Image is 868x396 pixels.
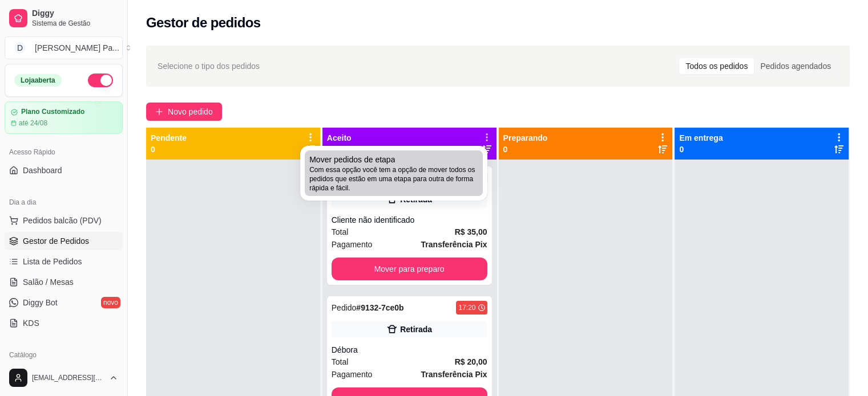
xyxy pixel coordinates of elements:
span: plus [155,108,163,116]
strong: Transferência Pix [421,240,487,249]
span: KDS [23,317,39,329]
div: Todos os pedidos [679,58,754,74]
span: D [14,42,26,54]
span: Diggy Bot [23,297,58,308]
span: Total [332,226,349,238]
strong: # 9132-7ce0b [356,303,403,312]
span: Gestor de Pedidos [23,235,89,247]
span: Total [332,356,349,368]
span: Pedido [332,303,357,312]
span: Mover pedidos de etapa [309,154,395,165]
span: Dashboard [23,165,62,176]
div: Catálogo [5,346,123,364]
div: Dia a dia [5,193,123,211]
div: Retirada [400,324,432,335]
p: Preparando [503,132,548,144]
div: Cliente não identificado [332,214,487,226]
button: Mover para preparo [332,258,487,280]
span: [EMAIL_ADDRESS][DOMAIN_NAME] [32,373,104,382]
span: Novo pedido [168,105,213,118]
div: Loja aberta [14,74,62,87]
p: 38 [327,144,352,155]
span: Pagamento [332,238,373,251]
article: Plano Customizado [21,108,84,116]
div: Débora [332,344,487,356]
div: Acesso Rápido [5,143,123,161]
div: Pedidos agendados [754,58,837,74]
span: Com essa opção você tem a opção de mover todos os pedidos que estão em uma etapa para outra de fo... [309,165,478,193]
p: Em entrega [679,132,722,144]
span: Selecione o tipo dos pedidos [158,60,260,72]
strong: Transferência Pix [421,370,487,379]
span: Sistema de Gestão [32,19,118,28]
h2: Gestor de pedidos [146,14,261,32]
div: [PERSON_NAME] Pa ... [35,42,119,54]
span: Pagamento [332,368,373,381]
strong: R$ 35,00 [455,227,487,236]
button: Select a team [5,36,123,59]
div: 17:20 [458,303,475,312]
p: 0 [503,144,548,155]
span: Pedidos balcão (PDV) [23,215,102,226]
span: Salão / Mesas [23,276,74,288]
button: Alterar Status [88,74,113,87]
span: Diggy [32,9,118,19]
p: 0 [679,144,722,155]
p: Aceito [327,132,352,144]
p: 0 [151,144,187,155]
span: Lista de Pedidos [23,256,82,267]
article: até 24/08 [19,119,47,128]
p: Pendente [151,132,187,144]
strong: R$ 20,00 [455,357,487,366]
